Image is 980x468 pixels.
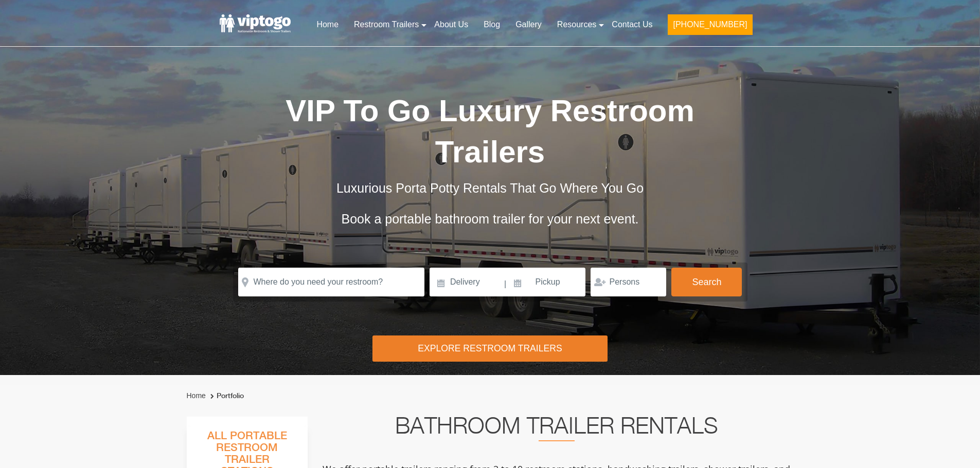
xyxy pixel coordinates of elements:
li: Portfolio [208,390,244,402]
button: Search [671,268,742,296]
input: Delivery [430,268,503,296]
a: Blog [476,13,508,36]
input: Persons [591,268,666,296]
a: About Us [426,13,476,36]
input: Where do you need your restroom? [238,268,424,296]
span: | [504,268,506,301]
a: Gallery [508,13,549,36]
a: Restroom Trailers [346,13,426,36]
a: Home [187,391,206,400]
a: Resources [549,13,604,36]
span: VIP To Go Luxury Restroom Trailers [286,93,694,169]
a: [PHONE_NUMBER] [660,13,760,41]
div: Explore Restroom Trailers [372,335,608,362]
span: Luxurious Porta Potty Rentals That Go Where You Go [336,181,644,195]
span: Book a portable bathroom trailer for your next event. [341,212,638,226]
h2: Bathroom Trailer Rentals [322,417,792,441]
a: Home [309,13,346,36]
input: Pickup [508,268,586,296]
button: [PHONE_NUMBER] [668,14,752,35]
a: Contact Us [604,13,660,36]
